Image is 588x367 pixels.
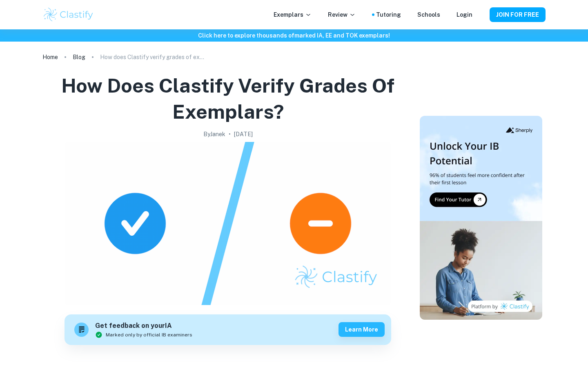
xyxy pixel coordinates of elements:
[203,130,225,139] h2: By Janek
[65,314,391,345] a: Get feedback on yourIAMarked only by official IB examinersLearn more
[376,10,401,19] a: Tutoring
[339,322,385,337] button: Learn more
[420,116,542,320] img: Thumbnail
[417,10,440,19] a: Schools
[100,53,206,62] p: How does Clastify verify grades of exemplars?
[65,142,391,305] img: How does Clastify verify grades of exemplars? cover image
[328,10,356,19] p: Review
[229,130,231,139] p: •
[457,10,472,19] a: Login
[490,7,546,22] button: JOIN FOR FREE
[73,51,85,63] a: Blog
[479,13,483,17] button: Help and Feedback
[234,130,253,139] h2: [DATE]
[106,331,192,338] span: Marked only by official IB examiners
[2,31,586,40] h6: Click here to explore thousands of marked IA, EE and TOK exemplars !
[42,51,58,63] a: Home
[46,73,410,125] h1: How does Clastify verify grades of exemplars?
[42,7,94,23] img: Clastify logo
[95,321,192,331] h6: Get feedback on your IA
[274,10,312,19] p: Exemplars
